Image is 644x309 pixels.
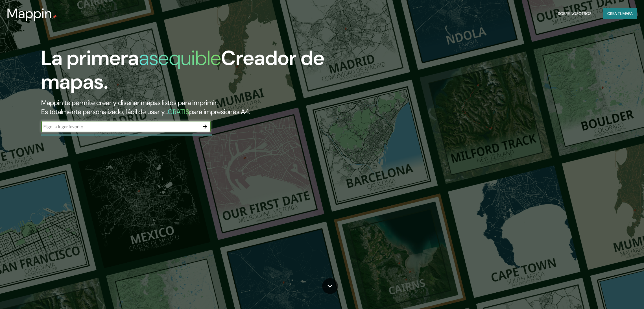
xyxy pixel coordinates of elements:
[41,98,218,107] font: Mappin te permite crear y diseñar mapas listos para imprimir.
[594,287,638,303] iframe: Help widget launcher
[556,8,594,19] button: Sobre nosotros
[41,45,139,71] font: La primera
[52,15,57,19] img: pin de mapeo
[603,8,637,19] button: Crea tumapa
[558,11,591,16] font: Sobre nosotros
[41,107,168,116] font: Es totalmente personalizado, fácil de usar y...
[41,123,199,130] input: Elige tu lugar favorito
[41,45,324,95] font: Creador de mapas.
[7,5,52,22] font: Mappin
[189,107,250,116] font: para impresiones A4.
[623,11,633,16] font: mapa
[607,11,623,16] font: Crea tu
[139,45,221,71] font: asequible
[168,107,189,116] font: GRATIS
